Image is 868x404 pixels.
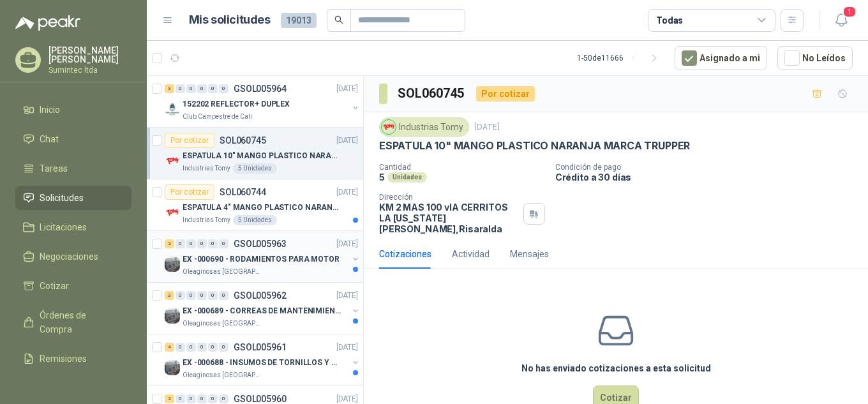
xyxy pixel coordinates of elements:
[176,343,185,352] div: 0
[220,188,266,197] p: SOL060744
[165,288,361,329] a: 3 0 0 0 0 0 GSOL005962[DATE] Company LogoEX -000689 - CORREAS DE MANTENIMIENTOOleaginosas [GEOGRA...
[382,120,396,134] img: Company Logo
[777,46,853,70] button: No Leídos
[15,303,131,341] a: Órdenes de Compra
[40,250,98,264] span: Negociaciones
[183,305,341,317] p: EX -000689 - CORREAS DE MANTENIMIENTO
[165,239,174,248] div: 2
[186,84,196,93] div: 0
[15,127,131,151] a: Chat
[165,205,180,220] img: Company Logo
[234,343,287,352] p: GSOL005961
[336,290,358,302] p: [DATE]
[165,360,180,375] img: Company Logo
[379,247,431,261] div: Cotizaciones
[176,239,185,248] div: 0
[521,361,711,375] h3: No has enviado cotizaciones a esta solicitud
[183,318,263,329] p: Oleaginosas [GEOGRAPHIC_DATA][PERSON_NAME]
[233,163,277,174] div: 5 Unidades
[555,172,863,183] p: Crédito a 30 días
[510,247,549,261] div: Mensajes
[40,279,69,293] span: Cotizar
[165,340,361,380] a: 4 0 0 0 0 0 GSOL005961[DATE] Company LogoEX -000688 - INSUMOS DE TORNILLOS Y TUERCASOleaginosas [...
[197,239,207,248] div: 0
[336,135,358,147] p: [DATE]
[165,308,180,324] img: Company Logo
[842,6,857,18] span: 1
[334,15,343,24] span: search
[197,84,207,93] div: 0
[165,257,180,272] img: Company Logo
[40,308,119,336] span: Órdenes de Compra
[49,46,131,64] p: [PERSON_NAME] [PERSON_NAME]
[15,186,131,210] a: Solicitudes
[183,98,290,110] p: 152202 REFLECTOR+ DUPLEX
[165,236,361,277] a: 2 0 0 0 0 0 GSOL005963[DATE] Company LogoEX -000690 - RODAMIENTOS PARA MOTOROleaginosas [GEOGRAPH...
[379,193,518,202] p: Dirección
[234,291,287,300] p: GSOL005962
[234,84,287,93] p: GSOL005964
[336,341,358,354] p: [DATE]
[197,394,207,403] div: 0
[183,370,263,380] p: Oleaginosas [GEOGRAPHIC_DATA][PERSON_NAME]
[183,267,263,277] p: Oleaginosas [GEOGRAPHIC_DATA][PERSON_NAME]
[40,103,60,117] span: Inicio
[656,13,683,27] div: Todas
[234,239,287,248] p: GSOL005963
[336,186,358,198] p: [DATE]
[186,343,196,352] div: 0
[208,84,218,93] div: 0
[165,133,214,148] div: Por cotizar
[165,343,174,352] div: 4
[147,179,363,231] a: Por cotizarSOL060744[DATE] Company LogoESPATULA 4" MANGO PLASTICO NARANJA MARCA TRUPPERIndustrias...
[379,202,518,234] p: KM 2 MAS 100 vIA CERRITOS LA [US_STATE] [PERSON_NAME] , Risaralda
[219,84,228,93] div: 0
[49,66,131,74] p: Sumintec ltda
[40,132,59,146] span: Chat
[165,84,174,93] div: 3
[830,9,853,32] button: 1
[183,112,252,122] p: Club Campestre de Cali
[219,343,228,352] div: 0
[452,247,490,261] div: Actividad
[336,238,358,250] p: [DATE]
[476,86,535,101] div: Por cotizar
[186,291,196,300] div: 0
[219,239,228,248] div: 0
[577,48,664,68] div: 1 - 50 de 11666
[165,101,180,117] img: Company Logo
[208,239,218,248] div: 0
[15,15,80,31] img: Logo peakr
[186,239,196,248] div: 0
[40,352,87,366] span: Remisiones
[379,172,385,183] p: 5
[147,128,363,179] a: Por cotizarSOL060745[DATE] Company LogoESPATULA 10" MANGO PLASTICO NARANJA MARCA TRUPPERIndustria...
[165,153,180,168] img: Company Logo
[183,215,230,225] p: Industrias Tomy
[15,347,131,371] a: Remisiones
[183,202,341,214] p: ESPATULA 4" MANGO PLASTICO NARANJA MARCA TRUPPER
[336,83,358,95] p: [DATE]
[398,84,466,103] h3: SOL060745
[474,121,500,133] p: [DATE]
[555,163,863,172] p: Condición de pago
[15,244,131,269] a: Negociaciones
[281,13,317,28] span: 19013
[183,357,341,369] p: EX -000688 - INSUMOS DE TORNILLOS Y TUERCAS
[189,11,271,29] h1: Mis solicitudes
[40,161,68,176] span: Tareas
[15,156,131,181] a: Tareas
[176,394,185,403] div: 0
[183,253,340,266] p: EX -000690 - RODAMIENTOS PARA MOTOR
[208,291,218,300] div: 0
[40,191,84,205] span: Solicitudes
[176,291,185,300] div: 0
[219,291,228,300] div: 0
[208,343,218,352] div: 0
[15,274,131,298] a: Cotizar
[40,220,87,234] span: Licitaciones
[15,215,131,239] a: Licitaciones
[379,117,469,137] div: Industrias Tomy
[15,98,131,122] a: Inicio
[197,343,207,352] div: 0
